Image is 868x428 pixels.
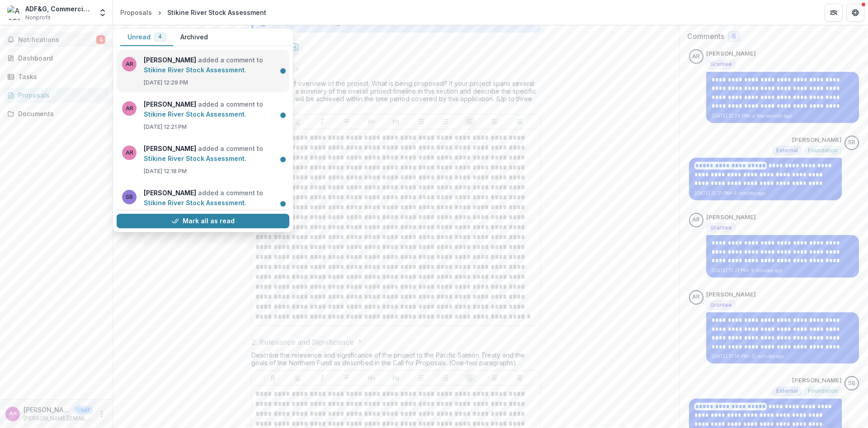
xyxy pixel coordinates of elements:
[251,80,541,114] div: Provide a brief overview of the project. What is being proposed? If your project spans several ye...
[144,144,284,164] p: added a comment to .
[341,116,352,127] button: Strike
[465,116,476,127] button: Align Left
[776,388,798,394] span: External
[167,8,266,17] div: Stikine River Stock Assessment
[7,5,22,20] img: ADF&G, Commercial Fisheries Division (Juneau)
[18,72,102,81] div: Tasks
[96,4,109,22] button: Open entity switcher
[687,32,724,41] h2: Comments
[706,213,756,222] p: [PERSON_NAME]
[825,4,843,22] button: Partners
[120,28,173,46] button: Unread
[251,351,541,370] div: Describe the relevance and significance of the project to the Pacific Salmon Treaty and the goals...
[692,54,700,60] div: Anne Reynolds-Manney
[712,113,854,119] p: [DATE] 12:29 PM • a few seconds ago
[144,66,245,74] a: Stikine River Stock Assessment
[74,406,93,414] p: User
[514,372,525,383] button: Align Right
[4,33,109,47] button: Notifications4
[465,372,476,383] button: Align Left
[292,372,303,383] button: Underline
[366,372,377,383] button: Heading 1
[18,109,102,118] div: Documents
[4,88,109,103] a: Proposals
[366,116,377,127] button: Heading 1
[117,214,289,228] button: Mark all as read
[4,51,109,66] a: Dashboard
[317,116,328,127] button: Italicize
[848,140,855,146] div: Sascha Bendt
[489,116,500,127] button: Align Center
[25,4,93,14] div: ADF&G, Commercial Fisheries Division ([GEOGRAPHIC_DATA])
[25,14,51,22] span: Nonprofit
[440,116,451,127] button: Ordered List
[144,99,284,119] p: added a comment to .
[692,294,700,300] div: Anne Reynolds-Manney
[18,90,102,100] div: Proposals
[18,36,96,44] span: Notifications
[712,353,854,360] p: [DATE] 12:18 PM • 12 minutes ago
[18,53,102,63] div: Dashboard
[9,411,17,417] div: Anne Reynolds-Manney <anne.reynolds-manney@alaska.gov>
[440,372,451,383] button: Ordered List
[292,116,303,127] button: Underline
[144,188,284,208] p: added a comment to .
[808,147,838,154] span: Foundation
[120,8,152,17] div: Proposals
[158,33,162,40] span: 4
[415,116,426,127] button: Bullet List
[846,4,864,22] button: Get Help
[268,372,278,383] button: Bold
[848,381,855,386] div: Sascha Bendt
[792,136,842,145] p: [PERSON_NAME]
[117,6,270,19] nav: breadcrumb
[792,376,842,385] p: [PERSON_NAME]
[712,267,854,274] p: [DATE] 12:21 PM • 9 minutes ago
[341,372,352,383] button: Strike
[144,55,284,75] p: added a comment to .
[317,372,328,383] button: Italicize
[732,33,736,41] span: 6
[24,405,71,414] p: [PERSON_NAME] <[PERSON_NAME][EMAIL_ADDRESS][PERSON_NAME][US_STATE][DOMAIN_NAME]>
[4,106,109,121] a: Documents
[776,147,798,154] span: External
[288,40,302,54] button: download-proposal
[692,217,700,223] div: Anne Reynolds-Manney
[173,28,215,46] button: Archived
[144,199,245,207] a: Stikine River Stock Assessment
[710,61,732,67] span: Grantee
[706,290,756,299] p: [PERSON_NAME]
[489,372,500,383] button: Align Center
[514,116,525,127] button: Align Right
[706,49,756,58] p: [PERSON_NAME]
[415,372,426,383] button: Bullet List
[391,372,401,383] button: Heading 2
[144,155,245,162] a: Stikine River Stock Assessment
[808,388,838,394] span: Foundation
[251,337,354,348] p: 2. Relevance and Significance
[96,35,105,44] span: 4
[96,409,107,419] button: More
[144,110,245,118] a: Stikine River Stock Assessment
[24,414,93,423] p: [PERSON_NAME][EMAIL_ADDRESS][PERSON_NAME][US_STATE][DOMAIN_NAME]
[117,6,156,19] a: Proposals
[391,116,401,127] button: Heading 2
[4,69,109,84] a: Tasks
[710,225,732,231] span: Grantee
[694,190,837,197] p: [DATE] 12:21 PM • 9 minutes ago
[710,302,732,308] span: Grantee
